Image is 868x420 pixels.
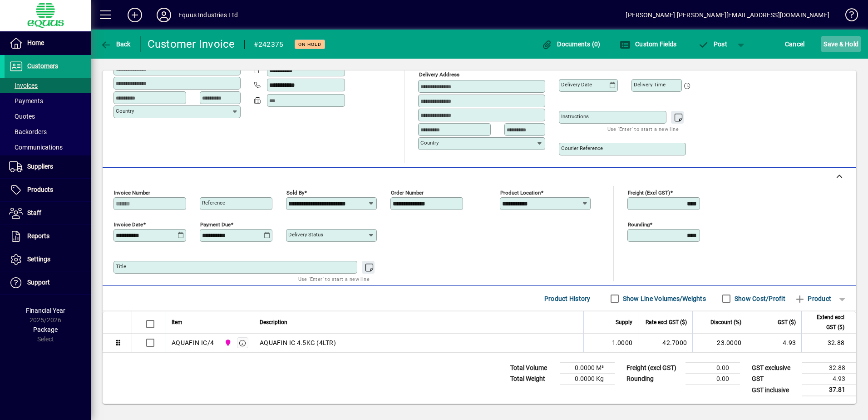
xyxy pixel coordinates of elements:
span: ave & Hold [824,37,858,51]
td: 0.00 [686,363,740,374]
span: Cancel [785,37,805,51]
td: 0.0000 Kg [560,374,615,385]
td: Rounding [622,374,686,385]
mat-label: Reference [202,200,225,206]
span: Products [27,186,53,193]
mat-label: Country [420,140,439,146]
button: Custom Fields [617,36,679,52]
button: Cancel [783,36,807,52]
span: Package [33,326,58,333]
app-page-header-button: Back [91,36,141,52]
span: Quotes [9,113,35,120]
span: Back [100,40,131,48]
span: Customers [27,62,58,70]
mat-label: Instructions [561,113,589,120]
button: Post [693,36,732,52]
a: Settings [5,248,91,271]
span: Home [27,39,44,46]
div: #242375 [254,37,284,52]
a: Payments [5,93,91,109]
span: Staff [27,209,41,216]
button: Documents (0) [539,36,603,52]
span: Item [172,317,182,327]
a: Reports [5,225,91,248]
span: S [824,40,827,48]
span: Rate excl GST ($) [646,317,687,327]
a: Products [5,179,91,201]
mat-hint: Use 'Enter' to start a new line [298,274,370,284]
mat-label: Rounding [628,221,650,228]
label: Show Cost/Profit [733,294,785,303]
a: Home [5,32,91,55]
span: Settings [27,255,50,263]
span: ost [698,40,727,48]
td: GST exclusive [747,363,802,374]
button: Profile [149,7,178,23]
span: Product [794,291,831,306]
td: 0.00 [686,374,740,385]
div: Equus Industries Ltd [178,8,238,22]
div: AQUAFIN-IC/4 [172,338,214,347]
span: Extend excl GST ($) [807,312,844,332]
button: Back [98,36,133,52]
td: 4.93 [747,334,801,352]
td: 32.88 [802,363,856,374]
span: Discount (%) [710,317,741,327]
td: Total Volume [506,363,560,374]
mat-label: Delivery status [288,231,323,238]
div: 42.7000 [644,338,687,347]
mat-label: Freight (excl GST) [628,190,670,196]
span: Payments [9,97,43,105]
td: 4.93 [802,374,856,385]
mat-hint: Use 'Enter' to start a new line [607,124,679,134]
td: Freight (excl GST) [622,363,686,374]
mat-label: Invoice number [114,190,150,196]
mat-label: Invoice date [114,221,143,228]
mat-label: Delivery time [634,81,666,88]
td: 23.0000 [692,334,747,352]
a: Communications [5,140,91,155]
label: Show Line Volumes/Weights [621,294,706,303]
a: Invoices [5,78,91,93]
span: Supply [616,317,632,327]
span: Support [27,279,50,286]
span: Financial Year [26,307,65,314]
td: GST [747,374,802,385]
a: Staff [5,202,91,225]
span: Invoices [9,82,38,89]
div: Customer Invoice [148,37,235,51]
span: Description [260,317,287,327]
span: 1.0000 [612,338,633,347]
span: Custom Fields [620,40,677,48]
mat-label: Delivery date [561,81,592,88]
mat-label: Title [116,263,126,270]
button: Product History [541,290,594,307]
a: Support [5,271,91,294]
div: [PERSON_NAME] [PERSON_NAME][EMAIL_ADDRESS][DOMAIN_NAME] [626,8,829,22]
span: Suppliers [27,163,53,170]
a: Suppliers [5,155,91,178]
td: 32.88 [801,334,856,352]
span: Communications [9,144,63,151]
span: Reports [27,232,49,240]
button: Add [120,7,149,23]
a: Backorders [5,124,91,140]
span: AQUAFIN-IC 4.5KG (4LTR) [260,338,336,347]
span: Product History [544,291,591,306]
td: Total Weight [506,374,560,385]
span: On hold [298,41,321,47]
mat-label: Courier Reference [561,145,603,151]
span: Backorders [9,128,47,135]
span: GST ($) [778,317,796,327]
button: Save & Hold [821,36,861,52]
a: Knowledge Base [838,2,857,31]
mat-label: Country [116,108,134,114]
span: 2N NORTHERN [222,338,232,348]
span: P [714,40,718,48]
button: Product [790,290,836,307]
mat-label: Payment due [200,221,231,228]
a: Quotes [5,109,91,124]
td: 0.0000 M³ [560,363,615,374]
td: GST inclusive [747,385,802,396]
mat-label: Product location [500,190,541,196]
